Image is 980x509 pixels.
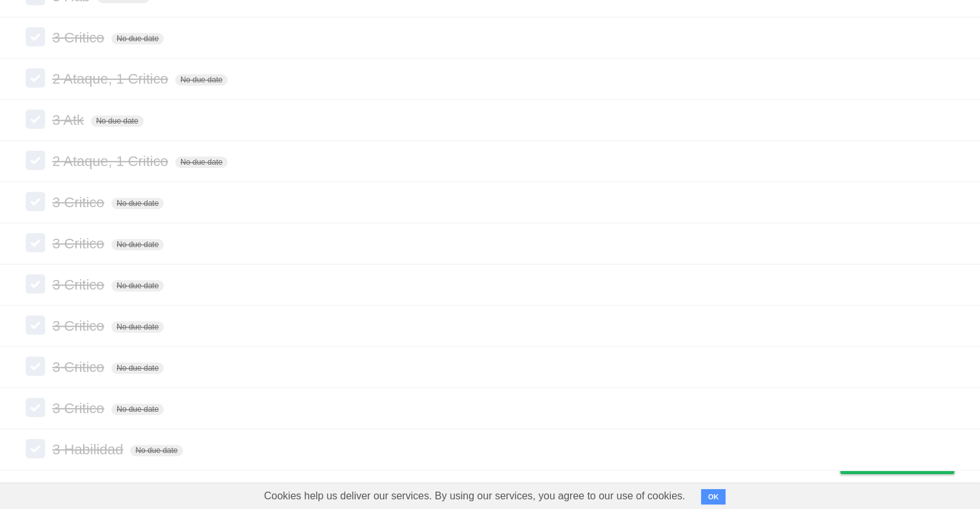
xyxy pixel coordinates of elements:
span: Cookies help us deliver our services. By using our services, you agree to our use of cookies. [251,483,698,509]
label: Done [26,398,45,417]
label: Done [26,27,45,46]
span: No due date [111,362,164,374]
label: Done [26,315,45,335]
label: Done [26,356,45,376]
span: No due date [111,403,164,415]
span: No due date [130,445,182,456]
span: No due date [91,115,143,127]
span: No due date [111,239,164,250]
label: Done [26,439,45,458]
label: Done [26,109,45,129]
span: Buy me a coffee [867,451,948,474]
label: Done [26,192,45,211]
span: 3 Critico [52,318,108,334]
button: OK [701,489,726,504]
span: No due date [111,280,164,292]
span: 3 Critico [52,359,108,375]
label: Done [26,151,45,170]
span: 3 Critico [52,194,108,210]
span: No due date [111,321,164,333]
label: Done [26,274,45,293]
span: 3 Atk [52,112,87,128]
span: 3 Critico [52,236,108,252]
span: No due date [175,74,227,86]
span: No due date [111,33,164,44]
label: Done [26,233,45,252]
span: 2 Ataque, 1 Critico [52,71,171,87]
span: No due date [111,198,164,209]
span: 3 Critico [52,30,108,46]
span: 2 Ataque, 1 Critico [52,153,171,169]
span: No due date [175,156,227,168]
span: 3 Critico [52,400,108,416]
label: Done [26,68,45,88]
span: 3 Habilidad [52,441,126,458]
span: 3 Critico [52,277,108,293]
